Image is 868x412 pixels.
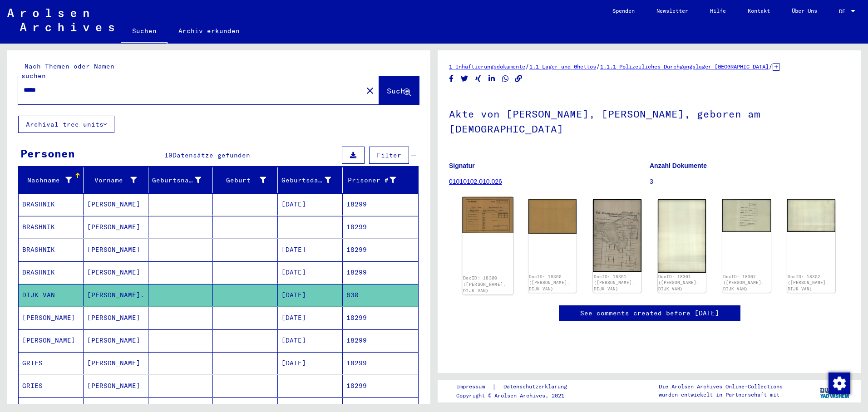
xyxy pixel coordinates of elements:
[449,178,502,185] a: 01010102.010.026
[87,176,137,185] div: Vorname
[514,73,523,84] button: Copy link
[19,352,84,374] mat-cell: GRIES
[449,162,475,169] b: Signatur
[369,147,409,164] button: Filter
[456,382,492,392] a: Impressum
[659,391,783,399] p: wurden entwickelt in Partnerschaft mit
[278,329,343,352] mat-cell: [DATE]
[379,76,419,104] button: Suche
[84,193,148,216] mat-cell: [PERSON_NAME]
[18,116,114,133] button: Archival tree units
[788,274,829,291] a: DocID: 18302 ([PERSON_NAME]. DIJK VAN)
[343,216,418,238] mat-cell: 18299
[580,309,719,318] a: See comments created before [DATE]
[84,284,148,306] mat-cell: [PERSON_NAME].
[343,352,418,374] mat-cell: 18299
[839,8,849,15] span: DE
[593,199,641,272] img: 001.jpg
[346,173,407,187] div: Prisoner #
[217,173,277,187] div: Geburt‏
[84,261,148,284] mat-cell: [PERSON_NAME]
[19,284,84,306] mat-cell: DIJK VAN
[723,274,764,291] a: DocID: 18302 ([PERSON_NAME]. DIJK VAN)
[343,167,418,193] mat-header-cell: Prisoner #
[278,352,343,374] mat-cell: [DATE]
[19,329,84,352] mat-cell: [PERSON_NAME]
[84,329,148,352] mat-cell: [PERSON_NAME]
[787,199,836,232] img: 002.jpg
[818,379,852,402] img: yv_logo.png
[21,62,114,80] mat-label: Nach Themen oder Namen suchen
[84,216,148,238] mat-cell: [PERSON_NAME]
[447,73,456,84] button: Share on Facebook
[722,199,771,231] img: 001.jpg
[84,352,148,374] mat-cell: [PERSON_NAME]
[365,85,375,96] mat-icon: close
[19,167,84,193] mat-header-cell: Nachname
[828,372,850,394] div: Zustimmung ändern
[501,73,510,84] button: Share on WhatsApp
[659,383,783,391] p: Die Arolsen Archives Online-Collections
[377,151,401,159] span: Filter
[87,173,148,187] div: Vorname
[121,20,168,44] a: Suchen
[152,176,202,185] div: Geburtsname
[650,177,850,186] p: 3
[84,307,148,329] mat-cell: [PERSON_NAME]
[22,176,72,185] div: Nachname
[281,173,342,187] div: Geburtsdatum
[343,284,418,306] mat-cell: 630
[525,62,529,70] span: /
[658,199,706,273] img: 002.jpg
[600,63,769,70] a: 1.1.1 Polizeiliches Durchgangslager [GEOGRAPHIC_DATA]
[168,20,251,42] a: Archiv erkunden
[594,274,635,291] a: DocID: 18301 ([PERSON_NAME]. DIJK VAN)
[278,307,343,329] mat-cell: [DATE]
[650,162,707,169] b: Anzahl Dokumente
[148,167,213,193] mat-header-cell: Geburtsname
[7,9,114,31] img: Arolsen_neg.svg
[84,239,148,261] mat-cell: [PERSON_NAME]
[164,151,173,159] span: 19
[19,216,84,238] mat-cell: BRASHNIK
[387,86,409,95] span: Suche
[19,261,84,284] mat-cell: BRASHNIK
[343,193,418,216] mat-cell: 18299
[343,329,418,352] mat-cell: 18299
[213,167,278,193] mat-header-cell: Geburt‏
[346,176,396,185] div: Prisoner #
[528,199,577,234] img: 002.jpg
[456,392,578,400] p: Copyright © Arolsen Archives, 2021
[22,173,83,187] div: Nachname
[19,193,84,216] mat-cell: BRASHNIK
[278,193,343,216] mat-cell: [DATE]
[460,73,469,84] button: Share on Twitter
[84,375,148,397] mat-cell: [PERSON_NAME]
[496,382,578,392] a: Datenschutzerklärung
[658,274,699,291] a: DocID: 18301 ([PERSON_NAME]. DIJK VAN)
[487,73,497,84] button: Share on LinkedIn
[19,375,84,397] mat-cell: GRIES
[449,93,850,148] h1: Akte von [PERSON_NAME], [PERSON_NAME], geboren am [DEMOGRAPHIC_DATA]
[343,239,418,261] mat-cell: 18299
[20,145,75,162] div: Personen
[456,382,578,392] div: |
[529,274,570,291] a: DocID: 18300 ([PERSON_NAME]. DIJK VAN)
[217,176,266,185] div: Geburt‏
[278,167,343,193] mat-header-cell: Geburtsdatum
[361,81,379,99] button: Clear
[278,284,343,306] mat-cell: [DATE]
[152,173,213,187] div: Geburtsname
[829,373,850,394] img: Zustimmung ändern
[343,375,418,397] mat-cell: 18299
[278,261,343,284] mat-cell: [DATE]
[343,307,418,329] mat-cell: 18299
[529,63,596,70] a: 1.1 Lager und Ghettos
[278,239,343,261] mat-cell: [DATE]
[84,167,148,193] mat-header-cell: Vorname
[462,197,513,233] img: 001.jpg
[769,62,773,70] span: /
[596,62,600,70] span: /
[281,176,331,185] div: Geburtsdatum
[463,275,506,294] a: DocID: 18300 ([PERSON_NAME]. DIJK VAN)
